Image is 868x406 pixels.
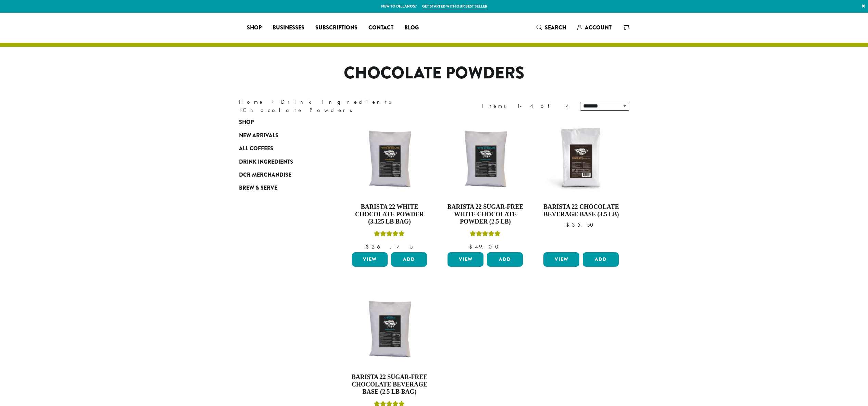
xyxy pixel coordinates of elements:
span: Shop [239,118,254,127]
a: Barista 22 Chocolate Beverage Base (3.5 lb) $35.50 [542,119,620,250]
h1: Chocolate Powders [234,63,634,83]
span: Subscriptions [315,24,357,32]
h4: Barista 22 Sugar-Free White Chocolate Powder (2.5 lb) [446,203,525,226]
span: Businesses [273,24,304,32]
span: Account [585,24,612,31]
span: New Arrivals [239,131,278,140]
a: Home [239,98,264,105]
bdi: 49.00 [469,243,502,250]
a: Get started with our best seller [422,3,487,9]
img: B22-SF-Chocolate-Powder-300x300.png [350,289,429,368]
h4: Barista 22 White Chocolate Powder (3.125 lb bag) [350,203,429,226]
div: Rated 5.00 out of 5 [374,230,405,240]
span: All Coffees [239,144,273,153]
a: View [352,252,388,267]
span: Blog [404,24,419,32]
button: Add [583,252,619,267]
span: › [240,104,242,114]
span: Drink Ingredients [239,158,293,166]
h4: Barista 22 Sugar-Free Chocolate Beverage Base (2.5 lb bag) [350,373,429,396]
a: Shop [241,22,267,33]
span: Brew & Serve [239,184,277,192]
button: Add [487,252,523,267]
a: Barista 22 White Chocolate Powder (3.125 lb bag)Rated 5.00 out of 5 $26.75 [350,119,429,250]
span: Shop [247,24,262,32]
span: $ [469,243,475,250]
a: Search [531,22,572,33]
h4: Barista 22 Chocolate Beverage Base (3.5 lb) [542,203,620,218]
span: $ [366,243,372,250]
a: Drink Ingredients [281,98,396,105]
img: B22_PowderedMix_Mocha-300x300.jpg [542,119,620,198]
a: DCR Merchandise [239,168,321,181]
a: Shop [239,116,321,129]
button: Add [391,252,427,267]
bdi: 26.75 [366,243,413,250]
a: New Arrivals [239,129,321,142]
img: B22-Sweet-Ground-White-Chocolate-Powder-300x300.png [350,119,429,198]
bdi: 35.50 [566,221,596,228]
img: B22-SF-White-Chocolate-Powder-300x300.png [446,119,525,198]
span: $ [566,221,572,228]
a: View [448,252,483,267]
span: Contact [368,24,393,32]
a: Barista 22 Sugar-Free White Chocolate Powder (2.5 lb)Rated 5.00 out of 5 $49.00 [446,119,525,250]
span: › [272,96,274,106]
div: Items 1-4 of 4 [482,102,570,110]
a: Drink Ingredients [239,155,321,168]
span: Search [545,24,566,31]
div: Rated 5.00 out of 5 [470,230,501,240]
span: DCR Merchandise [239,171,291,179]
a: View [543,252,579,267]
a: All Coffees [239,142,321,155]
a: Brew & Serve [239,181,321,194]
nav: Breadcrumb [239,98,424,114]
